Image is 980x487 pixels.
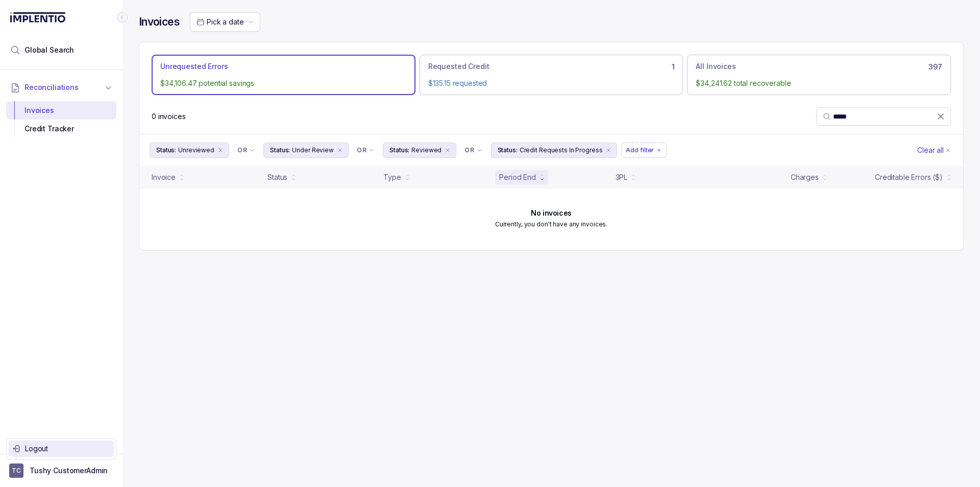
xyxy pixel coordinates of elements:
search: Date Range Picker [197,17,243,27]
p: Under Review [292,145,334,155]
p: Currently, you don't have any invoices. [495,219,607,229]
span: User initials [9,463,23,478]
div: remove content [444,146,452,154]
p: Credit Requests In Progress [520,145,603,155]
button: Clear Filters [915,143,953,158]
div: Invoice [152,172,176,182]
p: Requested Credit [428,61,489,72]
div: Period End [499,172,536,182]
div: Creditable Errors ($) [875,172,943,182]
p: Reviewed [411,145,442,155]
p: OR [237,146,247,154]
button: Filter Chip Under Review [263,143,349,158]
div: Charges [791,172,819,182]
h6: 1 [672,63,675,71]
p: $34,106.47 potential savings [160,78,407,88]
p: OR [464,146,474,154]
ul: Filter Group [150,143,915,158]
button: Filter Chip Connector undefined [460,143,486,157]
button: Filter Chip Reviewed [383,143,456,158]
div: 3PL [616,172,628,182]
li: Filter Chip Connector undefined [237,146,255,154]
button: Filter Chip Connector undefined [353,143,379,157]
p: $34,241.62 total recoverable [696,78,942,88]
span: Global Search [24,45,74,55]
button: Date Range Picker [190,12,260,32]
p: Clear all [917,145,944,155]
div: remove content [604,146,612,154]
div: Status [267,172,287,182]
div: Credit Tracker [14,120,108,138]
p: Status: [498,145,518,155]
div: remove content [216,146,225,154]
button: Filter Chip Add filter [621,143,667,158]
p: Status: [156,145,176,155]
p: Logout [25,444,110,454]
span: Pick a date [207,17,243,26]
button: Reconciliations [6,76,116,99]
p: All Invoices [696,61,736,72]
button: Filter Chip Credit Requests In Progress [491,143,618,158]
h6: 397 [928,63,942,71]
button: Filter Chip Unreviewed [150,143,229,158]
p: Tushy CustomerAdmin [30,466,108,476]
div: remove content [336,146,344,154]
div: Remaining page entries [152,111,186,122]
p: 0 invoices [152,111,186,122]
h4: Invoices [139,15,180,29]
ul: Action Tab Group [152,55,951,95]
span: Reconciliations [24,82,79,92]
p: Status: [270,145,290,155]
p: Unrequested Errors [160,61,228,72]
div: Type [383,172,401,182]
p: Add filter [626,145,654,155]
div: Collapse Icon [116,11,129,24]
li: Filter Chip Connector undefined [464,146,482,154]
div: Invoices [14,101,108,120]
h6: No invoices [531,209,571,217]
button: User initialsTushy CustomerAdmin [9,463,113,478]
p: OR [357,146,366,154]
p: $135.15 requested [428,78,675,88]
p: Unreviewed [178,145,214,155]
li: Filter Chip Connector undefined [357,146,375,154]
button: Filter Chip Connector undefined [233,143,259,157]
div: Reconciliations [6,99,116,141]
p: Status: [389,145,409,155]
